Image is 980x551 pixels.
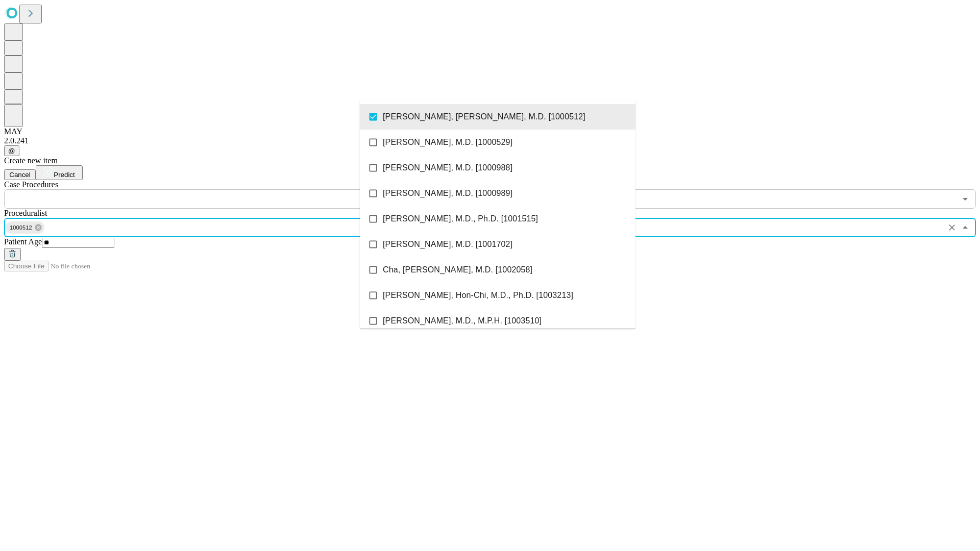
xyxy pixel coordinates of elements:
[4,145,19,156] button: @
[8,147,15,155] span: @
[958,220,972,235] button: Close
[9,171,31,179] span: Cancel
[383,238,512,251] span: [PERSON_NAME], M.D. [1001702]
[383,213,538,225] span: [PERSON_NAME], M.D., Ph.D. [1001515]
[383,111,585,123] span: [PERSON_NAME], [PERSON_NAME], M.D. [1000512]
[945,220,959,235] button: Clear
[958,192,972,206] button: Open
[36,165,83,180] button: Predict
[6,222,36,234] span: 1000512
[383,315,542,327] span: [PERSON_NAME], M.D., M.P.H. [1003510]
[4,156,58,165] span: Create new item
[4,136,976,145] div: 2.0.241
[4,180,58,189] span: Scheduled Procedure
[383,136,512,148] span: [PERSON_NAME], M.D. [1000529]
[383,162,512,174] span: [PERSON_NAME], M.D. [1000988]
[4,237,42,246] span: Patient Age
[4,169,36,180] button: Cancel
[54,171,75,179] span: Predict
[4,127,976,136] div: MAY
[4,209,47,217] span: Proceduralist
[383,289,573,302] span: [PERSON_NAME], Hon-Chi, M.D., Ph.D. [1003213]
[6,221,44,234] div: 1000512
[383,187,512,199] span: [PERSON_NAME], M.D. [1000989]
[383,264,532,276] span: Cha, [PERSON_NAME], M.D. [1002058]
